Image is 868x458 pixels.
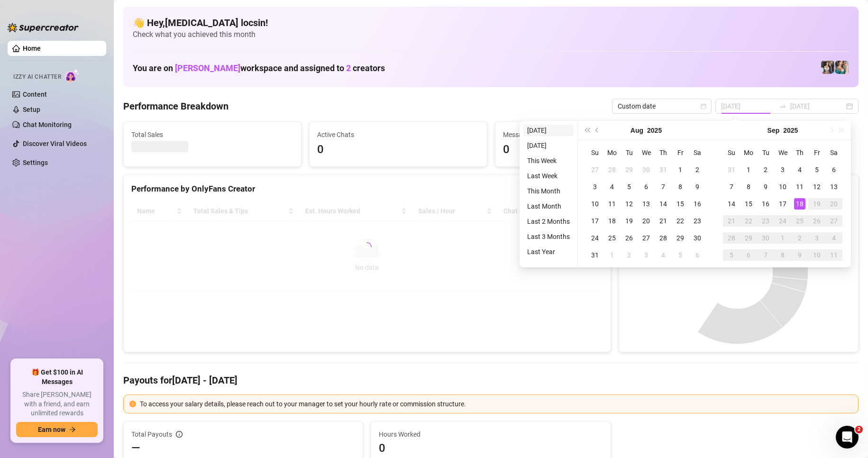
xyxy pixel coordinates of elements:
[740,161,757,178] td: 2025-09-01
[836,426,859,449] iframe: Intercom live chat
[740,144,757,161] th: Mo
[774,247,791,264] td: 2025-10-08
[760,198,771,210] div: 16
[774,144,791,161] th: We
[640,249,652,261] div: 3
[133,29,849,40] span: Check what you achieved this month
[828,181,840,192] div: 13
[606,164,618,175] div: 28
[606,215,618,227] div: 18
[726,164,737,175] div: 31
[638,212,655,229] td: 2025-08-20
[794,249,805,261] div: 9
[811,181,822,192] div: 12
[523,231,574,242] li: Last 3 Months
[603,247,621,264] td: 2025-09-01
[791,195,808,212] td: 2025-09-18
[721,101,775,111] input: Start date
[658,232,669,244] div: 28
[723,195,740,212] td: 2025-09-14
[692,198,703,210] div: 16
[692,181,703,192] div: 9
[586,247,603,264] td: 2025-08-31
[791,212,808,229] td: 2025-09-25
[131,429,172,440] span: Total Payouts
[777,215,788,227] div: 24
[606,249,618,261] div: 1
[689,195,706,212] td: 2025-08-16
[740,212,757,229] td: 2025-09-22
[692,164,703,175] div: 2
[828,164,840,175] div: 6
[791,178,808,195] td: 2025-09-11
[503,141,665,159] span: 0
[129,401,136,407] span: exclamation-circle
[777,232,788,244] div: 1
[743,198,754,210] div: 15
[701,103,706,109] span: calendar
[828,215,840,227] div: 27
[783,121,798,140] button: Choose a year
[743,181,754,192] div: 8
[655,161,672,178] td: 2025-07-31
[379,440,603,456] span: 0
[672,247,689,264] td: 2025-09-05
[791,144,808,161] th: Th
[794,232,805,244] div: 2
[672,178,689,195] td: 2025-08-08
[790,101,844,111] input: End date
[777,164,788,175] div: 3
[723,161,740,178] td: 2025-08-31
[603,161,621,178] td: 2025-07-28
[638,178,655,195] td: 2025-08-06
[811,164,822,175] div: 5
[8,23,79,32] img: logo-BBDzfeDw.svg
[655,247,672,264] td: 2025-09-04
[672,144,689,161] th: Fr
[808,247,825,264] td: 2025-10-10
[621,212,638,229] td: 2025-08-19
[726,249,737,261] div: 5
[623,215,635,227] div: 19
[757,178,774,195] td: 2025-09-09
[757,247,774,264] td: 2025-10-07
[658,164,669,175] div: 31
[740,178,757,195] td: 2025-09-08
[689,247,706,264] td: 2025-09-06
[16,390,98,418] span: Share [PERSON_NAME] with a friend, and earn unlimited rewards
[672,195,689,212] td: 2025-08-15
[23,106,40,113] a: Setup
[621,178,638,195] td: 2025-08-05
[811,198,822,210] div: 19
[131,129,293,140] span: Total Sales
[757,144,774,161] th: Tu
[523,185,574,197] li: This Month
[774,161,791,178] td: 2025-09-03
[586,212,603,229] td: 2025-08-17
[828,232,840,244] div: 4
[618,99,706,113] span: Custom date
[640,198,652,210] div: 13
[692,215,703,227] div: 23
[621,229,638,247] td: 2025-08-26
[760,215,771,227] div: 23
[623,249,635,261] div: 2
[825,229,842,247] td: 2025-10-04
[808,178,825,195] td: 2025-09-12
[723,144,740,161] th: Su
[592,121,603,140] button: Previous month (PageUp)
[825,212,842,229] td: 2025-09-27
[603,229,621,247] td: 2025-08-25
[828,198,840,210] div: 20
[23,140,87,147] a: Discover Viral Videos
[774,178,791,195] td: 2025-09-10
[13,73,61,82] span: Izzy AI Chatter
[640,181,652,192] div: 6
[672,229,689,247] td: 2025-08-29
[623,181,635,192] div: 5
[655,178,672,195] td: 2025-08-07
[16,368,98,386] span: 🎁 Get $100 in AI Messages
[23,121,72,128] a: Chat Monitoring
[672,212,689,229] td: 2025-08-22
[791,247,808,264] td: 2025-10-09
